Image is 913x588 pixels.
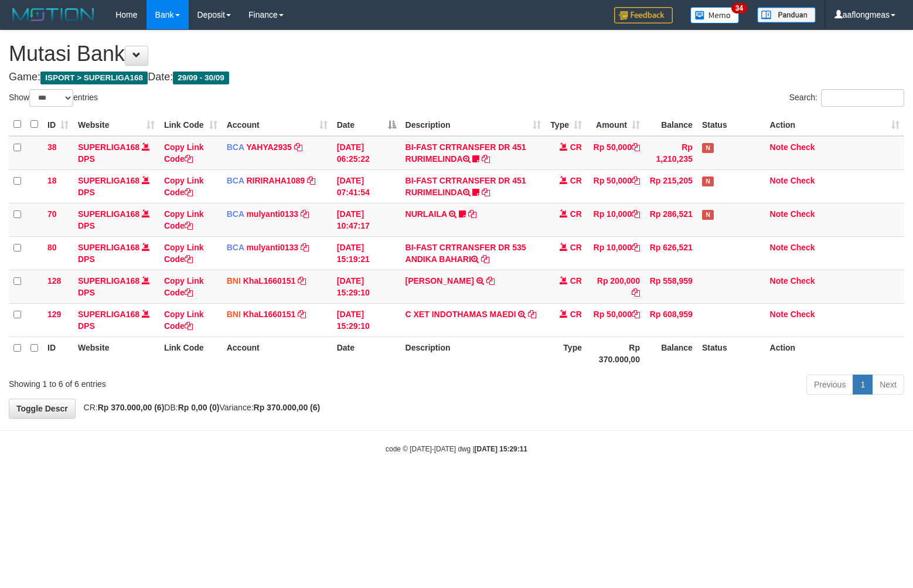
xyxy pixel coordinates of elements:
td: [DATE] 06:25:22 [332,136,401,170]
span: CR: DB: Variance: [78,403,321,412]
a: Note [770,243,788,252]
a: [PERSON_NAME] [406,276,474,285]
span: BCA [227,209,244,219]
span: Has Note [702,176,714,186]
a: Copy YAHYA2935 to clipboard [294,142,302,152]
a: Copy Link Code [164,310,204,331]
a: Check [791,209,815,219]
span: CR [570,142,582,152]
span: CR [570,310,582,319]
th: ID [43,337,73,370]
a: Copy Link Code [164,243,204,264]
span: 80 [47,243,57,252]
a: Check [791,276,815,285]
th: Action [765,337,904,370]
span: BCA [227,243,244,252]
a: Note [770,209,788,219]
a: Copy Link Code [164,209,204,230]
div: Showing 1 to 6 of 6 entries [9,373,372,390]
a: Note [770,176,788,185]
th: Type: activate to sort column ascending [546,113,587,136]
th: Action: activate to sort column ascending [765,113,904,136]
th: Amount: activate to sort column ascending [587,113,645,136]
td: Rp 10,000 [587,236,645,270]
strong: Rp 0,00 (0) [178,403,220,412]
span: CR [570,276,582,285]
th: Website: activate to sort column ascending [73,113,159,136]
th: Account: activate to sort column ascending [222,113,332,136]
input: Search: [821,89,904,107]
a: Note [770,276,788,285]
a: RIRIRAHA1089 [246,176,305,185]
td: Rp 50,000 [587,136,645,170]
h1: Mutasi Bank [9,42,904,66]
td: Rp 286,521 [645,203,697,236]
a: KhaL1660151 [243,276,296,285]
label: Show entries [9,89,98,107]
strong: Rp 370.000,00 (6) [254,403,321,412]
th: Description: activate to sort column ascending [401,113,546,136]
a: Copy KUSPRIYANTO to clipboard [486,276,495,285]
td: BI-FAST CRTRANSFER DR 535 ANDIKA BAHARI [401,236,546,270]
th: Date [332,337,401,370]
th: Link Code: activate to sort column ascending [159,113,222,136]
span: Has Note [702,210,714,220]
img: Button%20Memo.svg [690,7,740,23]
th: Website [73,337,159,370]
a: SUPERLIGA168 [78,209,139,219]
a: KhaL1660151 [243,310,296,319]
th: ID: activate to sort column ascending [43,113,73,136]
td: Rp 558,959 [645,270,697,303]
strong: Rp 370.000,00 (6) [98,403,165,412]
a: Copy Rp 50,000 to clipboard [632,142,640,152]
a: Copy Rp 10,000 to clipboard [632,209,640,219]
td: Rp 200,000 [587,270,645,303]
th: Type [546,337,587,370]
a: Copy Rp 200,000 to clipboard [632,288,640,297]
td: Rp 1,210,235 [645,136,697,170]
td: [DATE] 10:47:17 [332,203,401,236]
span: BCA [227,176,244,185]
td: [DATE] 07:41:54 [332,169,401,203]
td: Rp 10,000 [587,203,645,236]
td: [DATE] 15:29:10 [332,270,401,303]
a: Copy Rp 50,000 to clipboard [632,310,640,319]
a: Copy Rp 10,000 to clipboard [632,243,640,252]
span: 128 [47,276,61,285]
td: Rp 608,959 [645,303,697,337]
span: CR [570,209,582,219]
td: Rp 50,000 [587,169,645,203]
td: [DATE] 15:29:10 [332,303,401,337]
a: SUPERLIGA168 [78,176,139,185]
a: SUPERLIGA168 [78,142,139,152]
strong: [DATE] 15:29:11 [475,445,527,453]
a: SUPERLIGA168 [78,310,139,319]
a: Copy Rp 50,000 to clipboard [632,176,640,185]
th: Status [697,113,765,136]
span: BNI [227,310,241,319]
th: Status [697,337,765,370]
span: Has Note [702,143,714,153]
td: DPS [73,303,159,337]
select: Showentries [29,89,73,107]
th: Rp 370.000,00 [587,337,645,370]
a: Copy KhaL1660151 to clipboard [298,276,306,285]
td: DPS [73,203,159,236]
a: Note [770,310,788,319]
a: Next [872,375,904,395]
span: ISPORT > SUPERLIGA168 [40,72,148,84]
a: Previous [806,375,853,395]
td: DPS [73,270,159,303]
a: Copy KhaL1660151 to clipboard [298,310,306,319]
img: MOTION_logo.png [9,6,98,23]
h4: Game: Date: [9,72,904,83]
span: CR [570,243,582,252]
a: SUPERLIGA168 [78,243,139,252]
small: code © [DATE]-[DATE] dwg | [386,445,527,453]
a: Check [791,142,815,152]
span: 34 [731,3,747,13]
a: Copy BI-FAST CRTRANSFER DR 451 RURIMELINDA to clipboard [482,188,490,197]
a: Copy mulyanti0133 to clipboard [301,243,309,252]
a: NURLAILA [406,209,447,219]
img: Feedback.jpg [614,7,673,23]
